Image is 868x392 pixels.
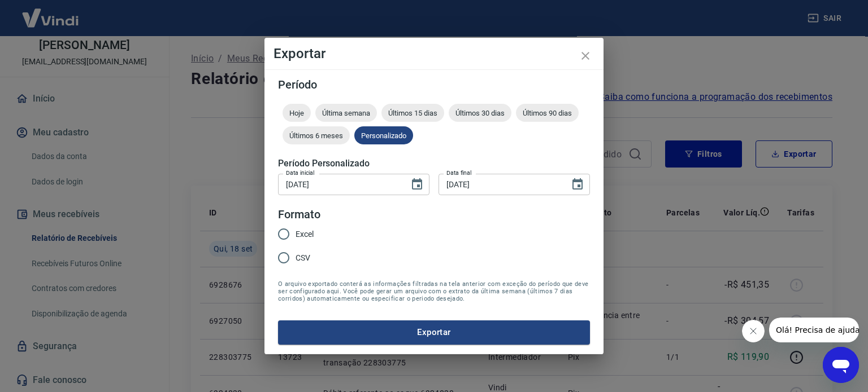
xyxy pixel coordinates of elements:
button: close [572,42,599,69]
span: Últimos 15 dias [381,109,444,117]
h5: Período [278,79,590,90]
div: Última semana [315,104,377,122]
div: Hoje [283,104,311,122]
span: Últimos 6 meses [283,131,350,140]
h4: Exportar [274,47,594,60]
span: Últimos 90 dias [516,109,579,117]
legend: Formato [278,206,320,223]
input: DD/MM/YYYY [439,174,562,195]
label: Data final [446,169,472,177]
span: Últimos 30 dias [449,109,511,117]
label: Data inicial [286,169,315,177]
div: Últimos 6 meses [283,126,350,144]
span: Excel [296,228,314,240]
span: Hoje [283,109,311,117]
button: Choose date, selected date is 1 de set de 2025 [406,173,428,196]
iframe: Fechar mensagem [742,320,765,342]
div: Personalizado [354,126,413,144]
span: O arquivo exportado conterá as informações filtradas na tela anterior com exceção do período que ... [278,280,590,302]
span: Olá! Precisa de ajuda? [7,8,95,17]
span: Personalizado [354,131,413,140]
h5: Período Personalizado [278,158,590,169]
input: DD/MM/YYYY [278,174,401,195]
div: Últimos 15 dias [381,104,444,122]
span: Última semana [315,109,377,117]
div: Últimos 90 dias [516,104,579,122]
button: Choose date, selected date is 18 de set de 2025 [566,173,589,196]
div: Últimos 30 dias [449,104,511,122]
iframe: Botão para abrir a janela de mensagens [823,347,859,383]
iframe: Mensagem da empresa [769,318,859,342]
span: CSV [296,252,310,264]
button: Exportar [278,320,590,344]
